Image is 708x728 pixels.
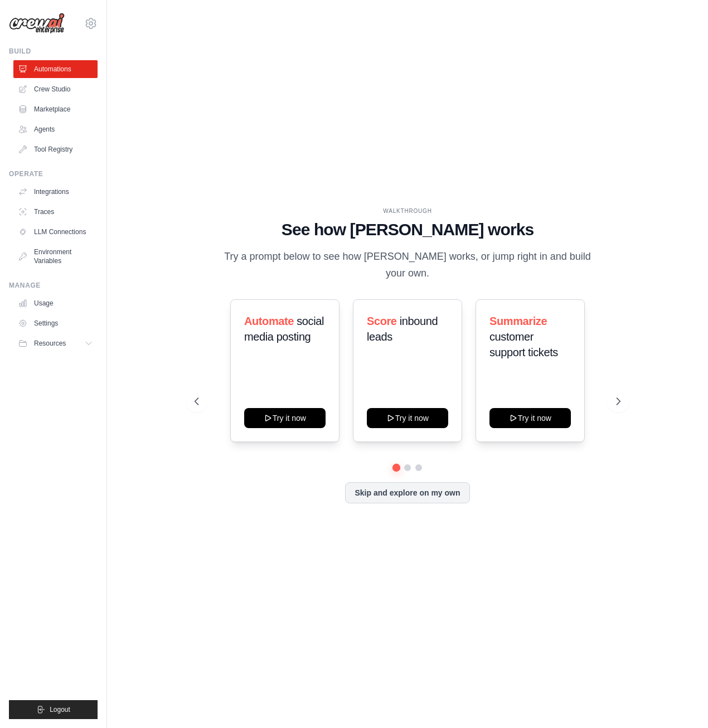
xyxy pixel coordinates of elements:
[489,408,571,428] button: Try it now
[195,207,620,215] div: WALKTHROUGH
[13,294,98,312] a: Usage
[13,60,98,78] a: Automations
[9,47,98,56] div: Build
[244,315,324,343] span: social media posting
[13,243,98,270] a: Environment Variables
[9,13,65,34] img: Logo
[195,220,620,240] h1: See how [PERSON_NAME] works
[9,700,98,719] button: Logout
[34,339,66,348] span: Resources
[13,140,98,158] a: Tool Registry
[652,674,708,728] iframe: Chat Widget
[489,331,558,358] span: customer support tickets
[367,315,397,327] span: Score
[244,408,326,428] button: Try it now
[9,281,98,290] div: Manage
[13,223,98,241] a: LLM Connections
[13,183,98,201] a: Integrations
[367,408,448,428] button: Try it now
[220,249,595,282] p: Try a prompt below to see how [PERSON_NAME] works, or jump right in and build your own.
[13,314,98,332] a: Settings
[13,100,98,118] a: Marketplace
[13,120,98,138] a: Agents
[489,315,547,327] span: Summarize
[367,315,438,343] span: inbound leads
[13,80,98,98] a: Crew Studio
[9,169,98,178] div: Operate
[13,334,98,352] button: Resources
[345,482,469,503] button: Skip and explore on my own
[13,203,98,221] a: Traces
[50,705,70,714] span: Logout
[244,315,294,327] span: Automate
